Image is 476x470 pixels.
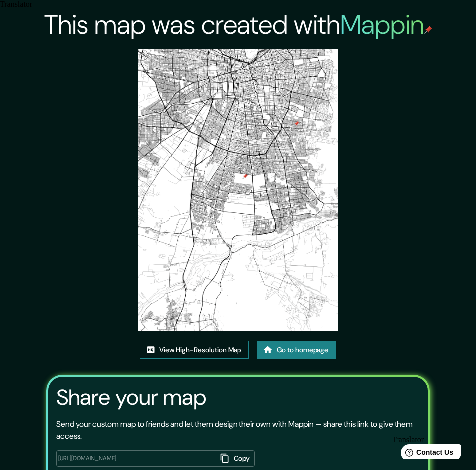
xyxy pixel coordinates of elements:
img: created-map [138,49,337,331]
img: mappin-pin [424,26,432,34]
a: Go to homepage [257,341,336,359]
h3: Share your map [56,385,206,410]
h2: Mappin [340,7,432,42]
iframe: Help widget launcher [388,431,465,459]
h2: This map was created with [44,9,432,41]
button: Copy [216,450,255,467]
a: View High-Resolution Map [140,341,249,359]
p: Send your custom map to friends and let them design their own with Mappin — share this link to gi... [56,418,420,442]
